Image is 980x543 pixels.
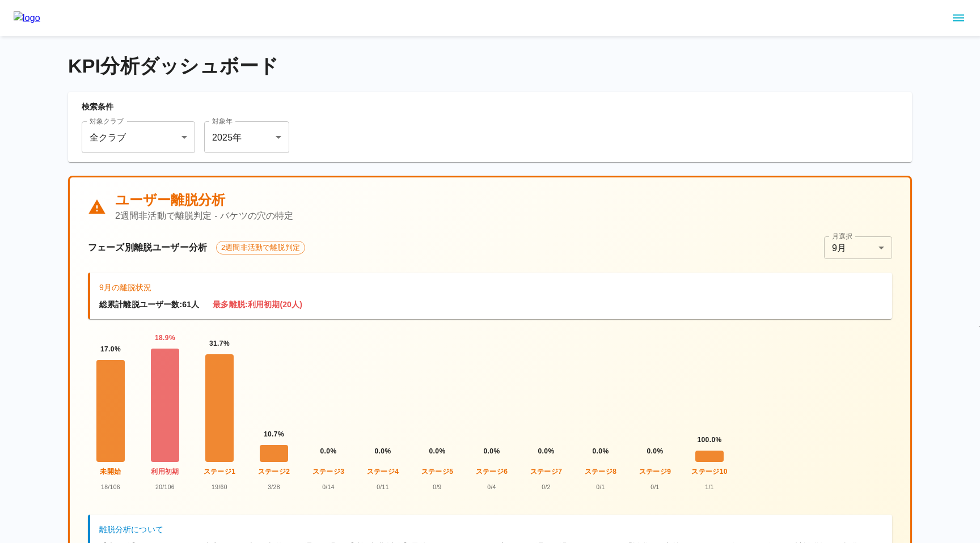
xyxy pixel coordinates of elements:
span: ステージ2 [258,466,290,478]
p: 検索条件 [82,101,898,112]
strong: 総累計離脱ユーザー数: 61 人 [99,300,199,309]
span: ステージ5 [421,466,454,478]
h5: ユーザー離脱分析 [115,191,293,209]
label: 対象クラブ [90,116,124,126]
span: ステージ6 [476,466,508,478]
span: ステージ8 [585,466,617,478]
label: 月選択 [832,231,852,241]
strong: 最多離脱: 利用初期 ( 20 人) [213,300,302,309]
span: 18.9 % [155,333,175,344]
span: 2週間非活動で離脱判定 [217,242,305,253]
img: logo [14,11,40,25]
span: 0.0 % [320,446,337,457]
span: 100.0 % [697,435,721,446]
label: 対象年 [212,116,233,126]
span: 0.0 % [593,446,609,457]
span: ステージ10 [691,466,728,478]
span: 0.0 % [429,446,446,457]
span: ステージ7 [530,466,563,478]
span: 19 / 60 [212,482,227,492]
h6: 離脱分析について [99,524,883,536]
div: 2025年 [204,121,289,153]
span: 17.0 % [100,344,121,355]
span: 10.7 % [264,429,284,440]
span: 0 / 2 [542,482,551,492]
span: ステージ1 [204,466,236,478]
span: 20 / 106 [155,482,175,492]
span: 1 / 1 [705,482,714,492]
h6: フェーズ別離脱ユーザー分析 [88,240,207,256]
span: 18 / 106 [101,482,120,492]
span: ステージ4 [367,466,399,478]
span: 未開始 [100,466,121,478]
span: 0 / 9 [433,482,442,492]
span: 0 / 1 [596,482,605,492]
span: 3 / 28 [268,482,280,492]
h4: KPI分析ダッシュボード [68,54,912,78]
span: 0.0 % [538,446,555,457]
span: 0.0 % [375,446,391,457]
span: ステージ3 [312,466,345,478]
span: 0.0 % [484,446,500,457]
span: 31.7 % [209,338,230,350]
button: sidemenu [949,9,968,28]
span: 0 / 14 [322,482,335,492]
div: 全クラブ [82,121,195,153]
span: 利用初期 [151,466,179,478]
span: ステージ9 [639,466,671,478]
span: 0 / 4 [487,482,496,492]
span: 0 / 1 [650,482,660,492]
p: 2週間非活動で離脱判定 - バケツの穴の特定 [115,209,293,223]
span: 0 / 11 [377,482,389,492]
div: 9月 [824,236,892,259]
h6: 9月 の離脱状況 [99,282,883,294]
span: 0.0 % [647,446,664,457]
